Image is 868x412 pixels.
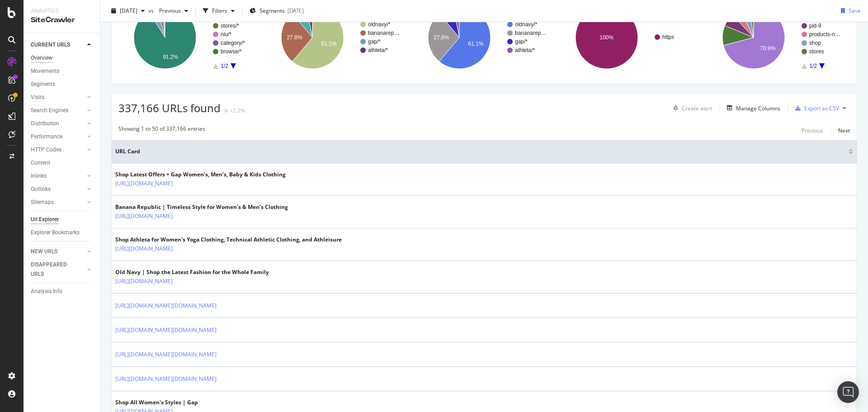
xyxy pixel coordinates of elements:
a: CURRENT URLS [31,40,85,50]
text: 27.8% [434,34,449,41]
button: Filters [199,4,238,18]
text: pid-9 [809,23,821,29]
a: Explorer Bookmarks [31,228,94,237]
a: Url Explorer [31,215,94,224]
a: [URL][DOMAIN_NAME][DOMAIN_NAME] [115,326,217,335]
div: Visits [31,93,44,102]
a: [URL][DOMAIN_NAME][DOMAIN_NAME] [115,350,217,359]
button: Previous [802,125,823,136]
button: Save [837,4,861,18]
text: browse/* [221,48,242,55]
div: Explorer Bookmarks [31,228,80,237]
div: Banana Republic | Timeless Style for Women’s & Men’s Clothing [115,203,288,211]
div: Filters [212,7,227,14]
text: 91.2% [163,54,178,60]
div: Showing 1 to 50 of 337,166 entries [118,125,205,136]
div: Manage Columns [736,104,780,112]
text: 70.9% [760,45,776,52]
div: Old Navy | Shop the Latest Fashion for the Whole Family [115,268,269,276]
text: athleta/* [368,47,388,53]
div: Content [31,158,50,168]
a: Segments [31,80,94,89]
div: SiteCrawler [31,15,93,25]
text: bananarep… [515,30,546,36]
div: +2.2% [230,107,245,114]
button: Manage Columns [723,103,780,114]
div: Search Engines [31,106,68,115]
div: Segments [31,80,55,89]
div: Save [849,7,861,14]
a: Performance [31,132,85,142]
img: Equal [224,109,228,112]
a: [URL][DOMAIN_NAME] [115,212,173,221]
div: Analytics [31,7,93,15]
div: Overview [31,53,52,63]
a: NEW URLS [31,247,85,256]
a: Sitemaps [31,198,85,207]
text: 61.1% [468,41,484,47]
a: [URL][DOMAIN_NAME][DOMAIN_NAME] [115,374,217,384]
text: 61.1% [321,41,336,47]
text: bananarep… [368,30,399,36]
a: Distribution [31,119,85,128]
text: stores/* [221,23,239,29]
div: Export as CSV [804,104,839,112]
div: Create alert [682,104,712,112]
div: [DATE] [288,7,304,14]
text: oldnavy/* [515,21,538,28]
text: shop [809,40,821,46]
div: Previous [802,127,823,134]
text: 100% [599,34,613,41]
text: 27.8% [287,34,302,41]
div: Sitemaps [31,198,54,207]
text: stores [809,48,824,55]
div: Url Explorer [31,215,59,224]
text: products-n… [809,31,840,38]
a: [URL][DOMAIN_NAME][DOMAIN_NAME] [115,301,217,310]
a: Outlinks [31,185,85,194]
div: Shop Latest Offers + Gap Women’s, Men’s, Baby & Kids Clothing [115,170,286,179]
div: Inlinks [31,171,47,181]
button: Create alert [670,101,712,115]
span: 2025 Aug. 20th [120,7,137,14]
span: vs [148,7,156,14]
text: 1/2 [221,63,228,69]
a: Content [31,158,94,168]
div: Next [838,127,850,134]
div: Movements [31,66,59,76]
div: Open Intercom Messenger [837,381,859,403]
div: HTTP Codes [31,145,61,155]
a: Movements [31,66,94,76]
div: Shop Athleta for Women's Yoga Clothing, Technical Athletic Clothing, and Athleisure [115,236,342,244]
a: Visits [31,93,85,102]
div: Performance [31,132,62,142]
div: Outlinks [31,185,51,194]
button: [DATE] [108,4,148,18]
button: Previous [156,4,192,18]
a: HTTP Codes [31,145,85,155]
span: URL Card [115,147,846,156]
div: Analysis Info [31,287,62,296]
span: 337,166 URLs found [118,100,221,115]
div: CURRENT URLS [31,40,70,50]
text: gap/* [368,38,381,45]
div: Shop All Women's Styles | Gap [115,398,212,407]
a: [URL][DOMAIN_NAME] [115,244,173,253]
a: Inlinks [31,171,85,181]
button: Export as CSV [792,101,839,115]
span: Segments [259,7,285,14]
text: gap/* [515,38,528,45]
span: Previous [156,7,181,14]
text: nlu/* [221,31,231,38]
div: Distribution [31,119,59,128]
a: Overview [31,53,94,63]
text: 1/2 [810,63,817,69]
div: DISAPPEARED URLS [31,260,76,279]
text: athleta/* [515,47,535,53]
a: Search Engines [31,106,85,115]
a: DISAPPEARED URLS [31,260,85,279]
a: [URL][DOMAIN_NAME] [115,277,173,286]
a: Analysis Info [31,287,94,296]
a: [URL][DOMAIN_NAME] [115,179,173,188]
div: NEW URLS [31,247,57,256]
